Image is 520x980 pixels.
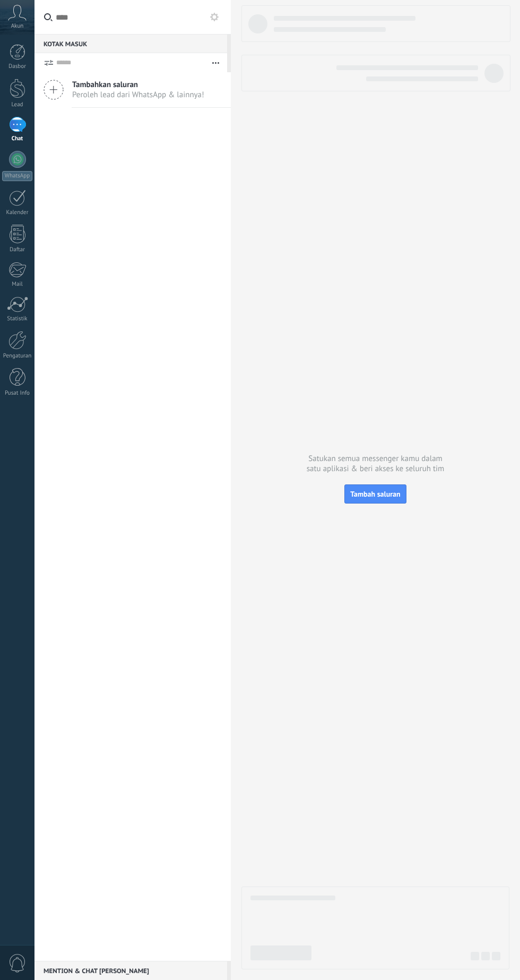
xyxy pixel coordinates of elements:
[34,34,227,53] div: Kotak masuk
[350,489,400,499] span: Tambah saluran
[2,171,32,181] div: WhatsApp
[72,90,204,100] span: Peroleh lead dari WhatsApp & lainnya!
[2,135,33,142] div: Chat
[11,23,24,30] span: Akun
[2,209,33,216] div: Kalender
[2,63,33,70] div: Dasbor
[2,353,33,360] div: Pengaturan
[2,246,33,253] div: Daftar
[2,316,33,322] div: Statistik
[344,484,406,504] button: Tambah saluran
[34,961,227,980] div: Mention & Chat [PERSON_NAME]
[2,101,33,108] div: Lead
[72,80,204,90] span: Tambahkan saluran
[2,390,33,397] div: Pusat Info
[2,281,33,288] div: Mail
